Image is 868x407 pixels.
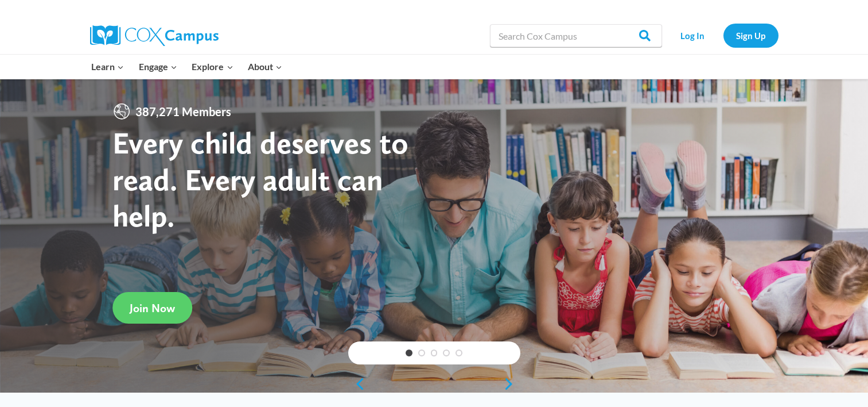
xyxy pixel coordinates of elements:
[456,350,462,356] a: 5
[431,350,438,356] a: 3
[668,24,718,47] a: Log In
[348,373,520,396] div: content slider buttons
[90,25,219,46] img: Cox Campus
[503,377,520,391] a: next
[91,59,124,74] span: Learn
[130,301,175,315] span: Join Now
[443,350,450,356] a: 4
[490,24,662,47] input: Search Cox Campus
[112,124,408,234] strong: Every child deserves to read. Every adult can help.
[348,377,365,391] a: previous
[131,102,236,121] span: 387,271 Members
[723,24,779,47] a: Sign Up
[418,350,425,356] a: 2
[84,55,290,79] nav: Primary Navigation
[112,292,192,324] a: Join Now
[668,24,779,47] nav: Secondary Navigation
[139,59,177,74] span: Engage
[248,59,282,74] span: About
[406,350,412,356] a: 1
[192,59,233,74] span: Explore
